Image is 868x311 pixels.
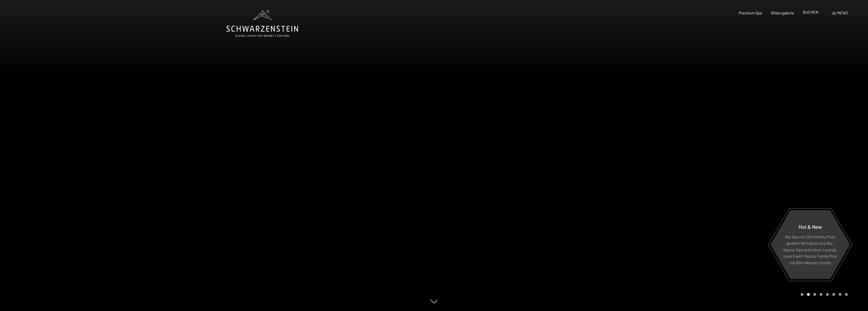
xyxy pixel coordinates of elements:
[799,293,848,296] div: Carousel Pagination
[839,293,841,296] div: Carousel Page 7
[783,233,838,266] p: Sky Spa mit 23m Infinity Pool, großem Whirlpool und Sky-Sauna, Sauna Outdoor Lounge, neue Event-S...
[771,10,794,15] a: Bildergalerie
[801,293,803,296] div: Carousel Page 1
[807,293,810,296] div: Carousel Page 2 (Current Slide)
[837,10,848,15] span: Menü
[803,10,818,14] a: BUCHEN
[826,293,829,296] div: Carousel Page 5
[832,293,835,296] div: Carousel Page 6
[813,293,816,296] div: Carousel Page 3
[770,210,850,279] a: Hot & New Sky Spa mit 23m Infinity Pool, großem Whirlpool und Sky-Sauna, Sauna Outdoor Lounge, ne...
[820,293,822,296] div: Carousel Page 4
[739,10,762,15] a: Premium Spa
[799,223,822,230] span: Hot & New
[845,293,848,296] div: Carousel Page 8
